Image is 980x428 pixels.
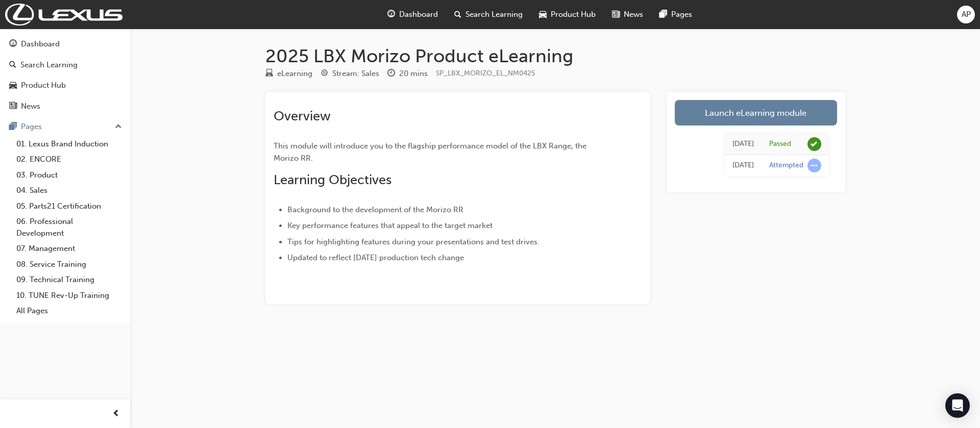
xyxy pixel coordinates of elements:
a: 07. Management [12,241,126,257]
a: 04. Sales [12,183,126,198]
span: Search Learning [465,9,523,20]
a: car-iconProduct Hub [531,4,604,25]
span: pages-icon [9,122,17,132]
span: clock-icon [387,69,395,79]
a: 02. ENCORE [12,152,126,167]
span: guage-icon [387,8,395,21]
a: Dashboard [4,35,126,54]
a: Product Hub [4,76,126,95]
span: target-icon [321,69,328,79]
a: 03. Product [12,167,126,183]
div: Type [265,67,312,80]
span: AP [962,9,971,20]
a: 08. Service Training [12,257,126,272]
span: search-icon [454,8,461,21]
div: News [21,100,40,112]
a: 09. Technical Training [12,272,126,288]
a: news-iconNews [604,4,651,25]
div: Search Learning [20,59,78,71]
div: Attempted [769,161,803,170]
div: Duration [387,67,428,80]
div: eLearning [277,68,312,80]
span: news-icon [612,8,620,21]
a: 10. TUNE Rev-Up Training [12,288,126,304]
a: search-iconSearch Learning [446,4,531,25]
h1: 2025 LBX Morizo Product eLearning [265,45,845,67]
span: Pages [671,9,692,20]
a: 01. Lexus Brand Induction [12,136,126,152]
span: Overview [274,108,331,124]
div: Product Hub [21,80,66,91]
span: Product Hub [551,9,596,20]
a: Launch eLearning module [675,100,837,125]
div: 20 mins [399,68,428,80]
img: Trak [5,4,122,26]
a: pages-iconPages [651,4,700,25]
span: prev-icon [112,408,120,420]
button: AP [957,6,975,23]
span: news-icon [9,102,17,111]
a: guage-iconDashboard [379,4,446,25]
span: car-icon [9,81,17,90]
a: 06. Professional Development [12,214,126,241]
span: Background to the development of the Morizo RR [287,205,463,214]
span: learningResourceType_ELEARNING-icon [265,69,273,79]
a: All Pages [12,303,126,319]
span: Key performance features that appeal to the target market [287,221,493,230]
button: Pages [4,117,126,136]
div: Passed [769,139,791,149]
span: Learning resource code [436,69,535,78]
div: Mon Aug 11 2025 08:32:30 GMT+1000 (Australian Eastern Standard Time) [732,138,754,150]
div: Mon Aug 11 2025 08:16:04 GMT+1000 (Australian Eastern Standard Time) [732,160,754,171]
div: Stream: Sales [332,68,379,80]
span: Updated to reflect [DATE] production tech change [287,253,464,262]
div: Pages [21,121,42,133]
span: learningRecordVerb_PASS-icon [807,137,821,151]
span: Dashboard [399,9,438,20]
a: Search Learning [4,56,126,74]
span: Learning Objectives [274,172,391,188]
span: Tips for highlighting features during your presentations and test drives. [287,237,540,246]
span: car-icon [539,8,547,21]
span: search-icon [9,61,16,70]
div: Stream [321,67,379,80]
button: DashboardSearch LearningProduct HubNews [4,33,126,117]
a: News [4,97,126,116]
span: up-icon [115,120,122,134]
div: Open Intercom Messenger [945,393,970,418]
span: guage-icon [9,40,17,49]
span: News [624,9,643,20]
div: Dashboard [21,38,60,50]
a: 05. Parts21 Certification [12,198,126,214]
span: learningRecordVerb_ATTEMPT-icon [807,159,821,172]
span: pages-icon [659,8,667,21]
span: This module will introduce you to the flagship performance model of the LBX Range, the Morizo RR. [274,141,589,163]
